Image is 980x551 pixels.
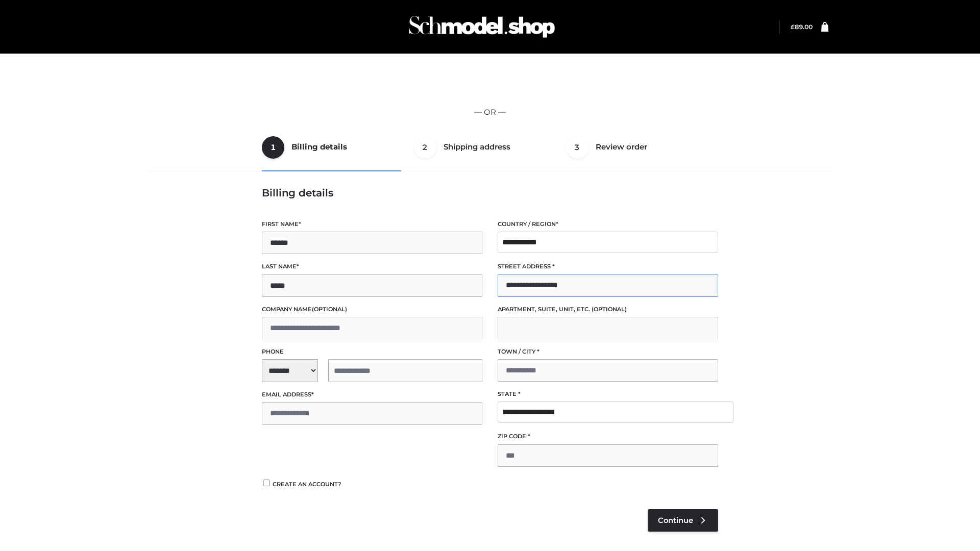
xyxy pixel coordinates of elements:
label: Email address [262,390,482,399]
iframe: Secure express checkout frame [150,67,830,96]
span: (optional) [312,306,347,313]
label: State [498,389,718,399]
a: Continue [648,509,718,532]
p: — OR — [152,106,828,119]
label: Street address [498,262,718,271]
img: Schmodel Admin 964 [405,7,558,47]
label: Company name [262,305,482,314]
label: Last name [262,262,482,271]
span: (optional) [592,306,627,313]
label: Phone [262,347,482,357]
input: Create an account? [262,480,271,486]
span: £ [791,23,795,31]
label: First name [262,219,482,229]
bdi: 89.00 [791,23,813,31]
label: Town / City [498,347,718,357]
span: Continue [658,516,693,525]
label: ZIP Code [498,432,718,441]
label: Apartment, suite, unit, etc. [498,305,718,314]
span: Create an account? [273,481,341,488]
a: £89.00 [791,23,813,31]
label: Country / Region [498,219,718,229]
h3: Billing details [262,187,718,199]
